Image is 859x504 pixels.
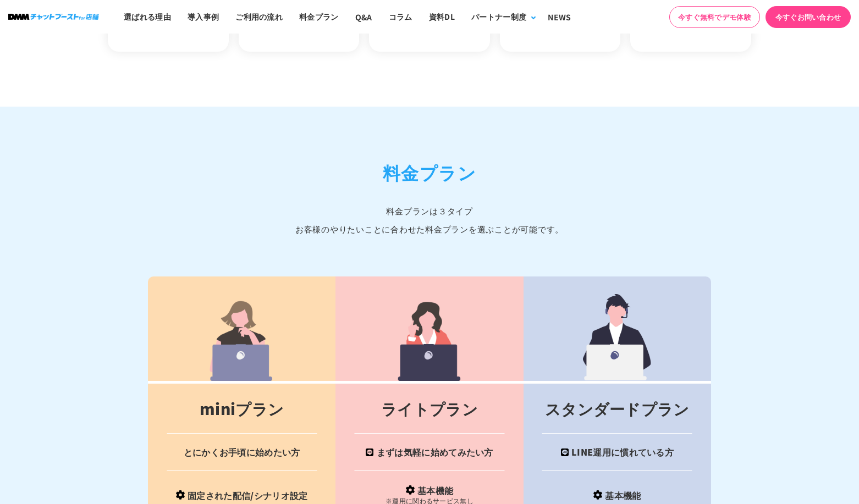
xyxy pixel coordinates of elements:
[335,383,523,434] td: ライトプラン
[8,14,99,20] img: ロゴ
[148,434,335,471] td: とにかくお手頃に始めたい方
[148,202,711,238] p: 料金プランは３タイプ お客様のやりたいことに合わせた料金プランを選ぶことが可能です。
[524,434,711,471] td: LINE運用に慣れている方
[669,6,760,28] a: 今すぐ無料でデモ体験
[524,383,711,434] td: スタンダードプラン
[335,434,523,471] td: まずは気軽に始めてみたい方
[148,383,335,434] td: miniプラン
[766,6,851,28] a: 今すぐお問い合わせ
[148,159,711,185] h2: 料金プラン
[471,11,526,23] div: パートナー制度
